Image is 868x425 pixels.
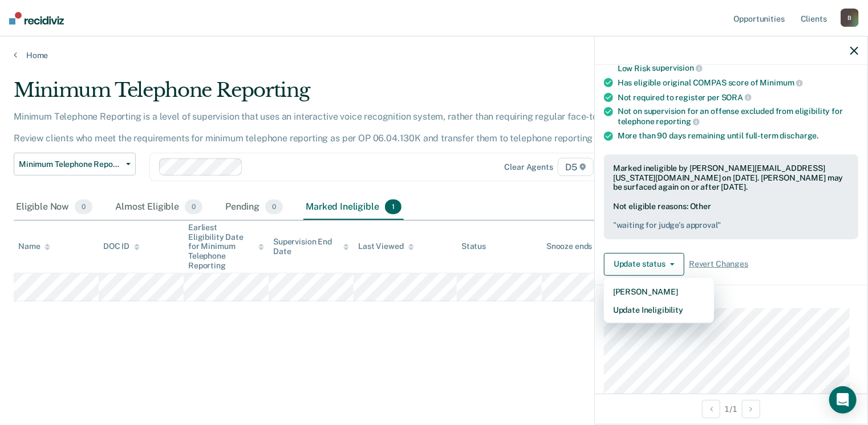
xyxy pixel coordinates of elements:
div: Snooze ends in [546,242,611,251]
div: Open Intercom Messenger [829,386,857,414]
button: Update status [604,253,684,276]
div: Almost Eligible [113,195,205,220]
span: SORA [721,93,752,102]
div: Supervision End Date [273,237,349,256]
span: Minimum [760,78,803,87]
span: discharge. [780,131,819,140]
p: Minimum Telephone Reporting is a level of supervision that uses an interactive voice recognition ... [14,111,660,144]
div: Eligible Now [14,195,95,220]
div: B [841,9,859,27]
div: Has eligible original COMPAS score of [618,77,858,88]
pre: " waiting for judge's approval " [613,220,849,230]
button: Next Opportunity [742,400,760,418]
div: Earliest Eligibility Date for Minimum Telephone Reporting [188,223,264,271]
div: Marked Ineligible [303,195,404,220]
img: Recidiviz [9,12,64,24]
button: [PERSON_NAME] [604,283,714,301]
span: supervision [652,63,703,72]
div: Pending [223,195,285,220]
dt: Supervision [604,295,858,304]
div: Status [461,242,486,251]
span: Revert Changes [689,259,748,269]
div: Clear agents [505,162,553,172]
span: 0 [185,199,202,214]
div: More than 90 days remaining until full-term [618,131,858,141]
a: Home [14,50,854,60]
button: Previous Opportunity [702,400,720,418]
div: Marked ineligible by [PERSON_NAME][EMAIL_ADDRESS][US_STATE][DOMAIN_NAME] on [DATE]. [PERSON_NAME]... [613,164,849,192]
span: 0 [75,199,92,214]
span: 0 [265,199,283,214]
span: 1 [385,199,401,214]
div: Name [18,242,50,251]
span: reporting [656,117,700,126]
div: Minimum Telephone Reporting [14,79,665,111]
div: 1 / 1 [595,394,867,424]
span: D5 [558,158,594,176]
div: Not eligible reasons: Other [613,202,849,230]
button: Update Ineligibility [604,301,714,319]
div: Not required to register per [618,92,858,103]
span: Minimum Telephone Reporting [19,160,121,169]
div: Not on supervision for an offense excluded from eligibility for telephone [618,107,858,126]
div: DOC ID [103,242,140,251]
div: Last Viewed [358,242,413,251]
